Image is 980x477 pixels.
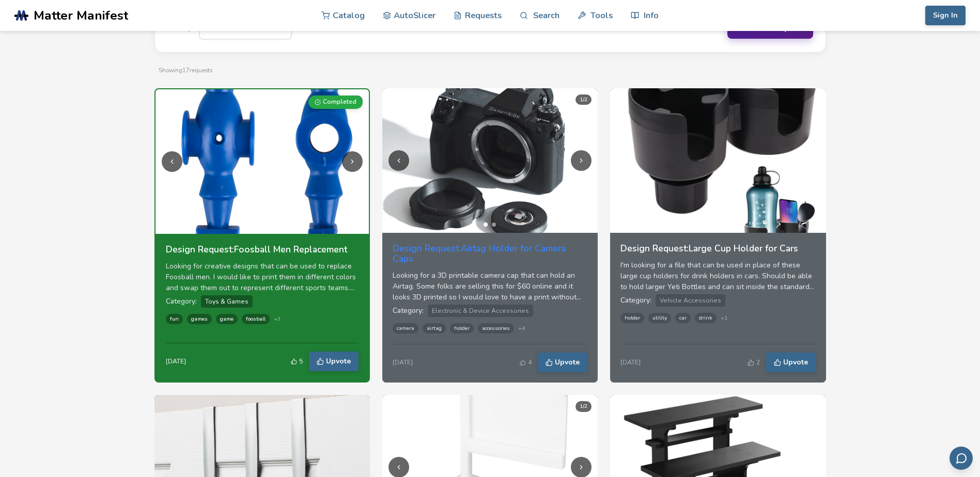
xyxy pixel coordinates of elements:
span: holder [620,313,644,323]
span: + 4 [518,325,525,331]
button: Previous image [162,151,182,172]
span: Category: [393,306,424,315]
span: Upvote [326,357,351,365]
span: Category: [620,295,651,305]
button: Go to image 2 [264,224,268,228]
button: Go to image 1 [484,222,488,227]
a: Design Request:Large Cup Holder for Cars [620,243,815,260]
span: car [675,313,691,323]
img: Large Cup Holder for Cars [610,88,826,233]
a: Design Request:Airtag Holder for Camera Caps [393,243,587,270]
span: holder [450,323,474,333]
div: [DATE] [166,358,186,365]
span: airtag [423,323,446,333]
span: 5 [299,358,303,365]
span: + 1 [721,315,727,321]
div: Looking for a 3D printable camera cap that can hold an Airtag. Some folks are selling this for $6... [393,270,587,303]
span: drink [695,313,717,323]
p: Showing 17 requests [159,65,822,76]
button: Next image [342,151,363,172]
h3: Design Request: Airtag Holder for Camera Caps [393,243,587,264]
span: Toys & Games [201,295,253,308]
span: Category: [166,296,197,306]
h3: Design Request: Large Cup Holder for Cars [620,243,815,253]
button: Go to image 1 [256,224,260,228]
span: foosball [242,314,270,324]
button: Upvote [538,353,587,372]
button: Upvote [766,353,816,372]
span: 2 [756,359,760,366]
button: Go to image 2 [492,222,496,227]
h3: Design Request: Foosball Men Replacement [166,244,359,255]
div: I'm looking for a file that can be used in place of these large cup holders for drink holders in ... [620,260,815,292]
img: Foosball Men Replacement [155,89,369,234]
a: Design Request:Foosball Men Replacement [166,244,359,261]
span: games [187,314,212,324]
span: Matter Manifest [34,8,128,23]
span: 4 [528,359,532,366]
span: Completed [323,99,356,106]
span: Upvote [783,358,808,367]
button: Next image [571,150,592,171]
button: Send feedback via email [950,447,973,470]
span: camera [393,323,418,333]
div: Looking for creative designs that can be used to replace Foosball men. I would like to print them... [166,261,359,293]
div: 1 / 2 [575,401,592,411]
span: + 3 [274,316,281,322]
img: Airtag Holder for Camera Caps [382,88,598,233]
span: Upvote [555,358,580,367]
span: accessories [478,323,514,333]
span: utility [648,313,671,323]
button: Sign In [925,6,966,25]
label: Sort by: [167,24,193,32]
div: [DATE] [620,359,641,366]
span: fun [166,314,183,324]
span: game [216,314,238,324]
button: Upvote [309,352,359,371]
span: Electronic & Device Accessories [428,305,533,317]
span: Vehicle Accessories [656,294,725,307]
div: [DATE] [393,359,413,366]
div: 1 / 2 [575,94,592,105]
button: Previous image [388,150,409,171]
